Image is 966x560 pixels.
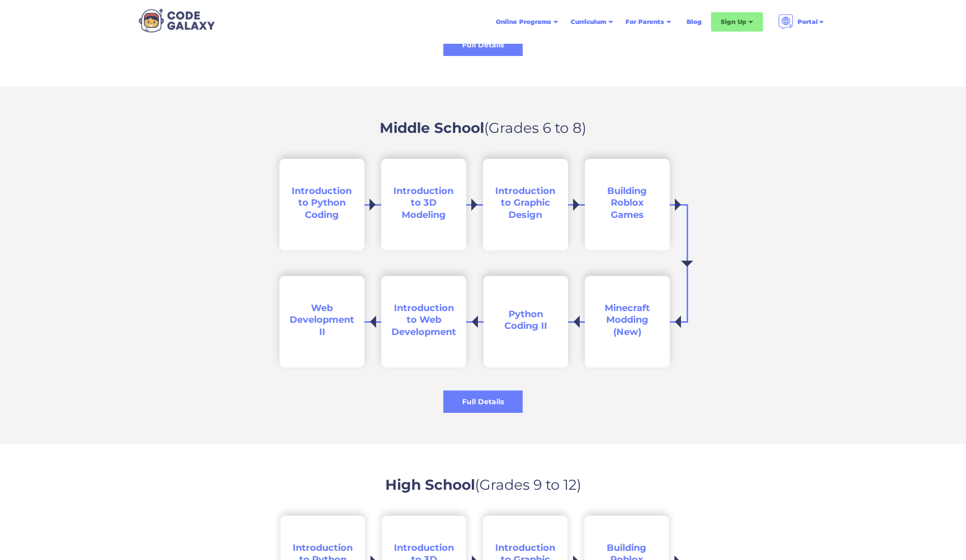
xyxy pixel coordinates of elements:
a: Building Roblox Games [585,159,670,250]
a: Introduction to Graphic Design [483,159,568,250]
span: (Grades 6 to 8) [484,119,586,136]
span: Introduction to Python Coding [292,185,352,220]
div: For Parents [619,13,677,31]
div: Portal [772,10,831,34]
div: Curriculum [571,17,606,27]
a: Full Details [443,390,523,413]
div: Curriculum [564,13,619,31]
a: Python Coding II [484,276,568,368]
a: Minecraft Modding (New) [585,276,669,368]
a: Full Details [443,34,523,56]
span: Introduction to 3D Modeling [393,185,453,220]
span: Introduction to Web Development [391,302,456,338]
a: Blog [680,13,708,31]
span: Introduction to Graphic Design [495,185,555,220]
div: Online Programs [490,13,564,31]
a: Introduction to Web Development [381,276,466,368]
div: Sign Up [711,12,763,32]
a: Introduction to Python Coding [279,159,364,250]
span: (Grades 9 to 12) [475,476,581,493]
div: Full Details [443,397,523,407]
span: Web Development II [290,302,354,338]
a: Introduction to 3D Modeling [381,159,466,250]
span: Building Roblox Games [607,185,647,220]
a: Web Development II [279,276,364,368]
div: Online Programs [496,17,551,27]
div: Full Details [443,40,523,50]
span: Python Coding II [504,309,547,331]
div: For Parents [626,17,664,27]
div: Portal [798,17,818,27]
span: Minecraft Modding (New) [605,302,650,338]
div: Sign Up [721,17,746,27]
